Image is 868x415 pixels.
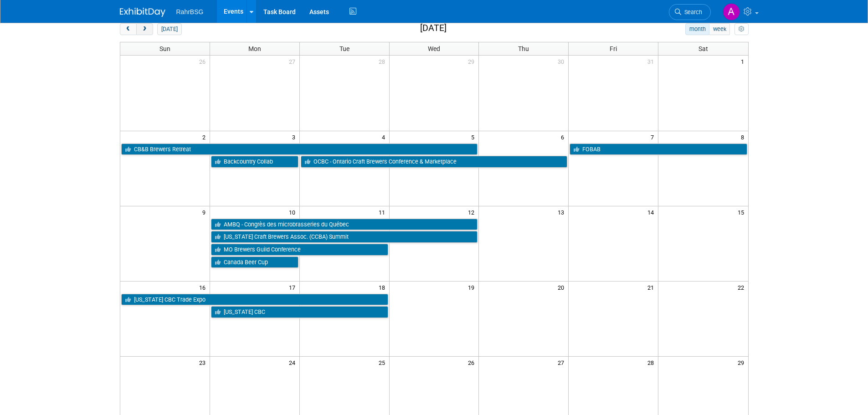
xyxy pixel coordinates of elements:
span: 11 [378,206,389,218]
img: ExhibitDay [120,8,165,17]
span: 21 [647,282,658,293]
button: myCustomButton [734,23,748,35]
span: 6 [560,131,568,143]
span: 28 [647,357,658,368]
h2: [DATE] [420,23,447,33]
a: CB&B Brewers Retreat [121,143,478,155]
span: 8 [740,131,748,143]
a: Search [669,4,711,20]
i: Personalize Calendar [739,26,745,32]
span: 28 [378,56,389,67]
span: 25 [378,357,389,368]
span: Thu [518,45,529,52]
span: 2 [201,131,210,143]
span: 22 [737,282,748,293]
span: 30 [557,56,568,67]
a: [US_STATE] CBC [211,306,388,318]
span: Tue [339,45,349,52]
button: week [709,23,730,35]
span: 24 [288,357,299,368]
span: 3 [291,131,299,143]
span: 16 [198,282,210,293]
span: 31 [647,56,658,67]
span: 13 [557,206,568,218]
span: 14 [647,206,658,218]
span: Sat [699,45,708,52]
button: next [136,23,153,35]
button: [DATE] [157,23,181,35]
a: Backcountry Collab [211,156,298,168]
span: Wed [428,45,440,52]
span: 5 [470,131,478,143]
span: Mon [248,45,261,52]
span: 26 [198,56,210,67]
span: 15 [737,206,748,218]
a: [US_STATE] CBC Trade Expo [121,294,388,306]
img: Ashley Grotewold [723,3,740,20]
button: prev [120,23,137,35]
span: RahrBSG [176,8,204,15]
span: 20 [557,282,568,293]
span: Fri [610,45,617,52]
a: FOBAB [570,143,747,155]
span: 19 [467,282,478,293]
a: AMBQ - Congrès des microbrasseries du Québec [211,219,478,231]
span: 4 [381,131,389,143]
span: 7 [650,131,658,143]
span: 1 [740,56,748,67]
a: [US_STATE] Craft Brewers Assoc. (CCBA) Summit [211,231,478,243]
span: Search [681,9,702,15]
a: MO Brewers Guild Conference [211,244,388,256]
a: OCBC - Ontario Craft Brewers Conference & Marketplace [301,156,568,168]
span: 12 [467,206,478,218]
span: 10 [288,206,299,218]
span: 18 [378,282,389,293]
span: 29 [467,56,478,67]
span: 27 [557,357,568,368]
span: 29 [737,357,748,368]
span: 26 [467,357,478,368]
span: 23 [198,357,210,368]
span: Sun [159,45,170,52]
span: 17 [288,282,299,293]
button: month [685,23,709,35]
a: Canada Beer Cup [211,256,298,268]
span: 27 [288,56,299,67]
span: 9 [201,206,210,218]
